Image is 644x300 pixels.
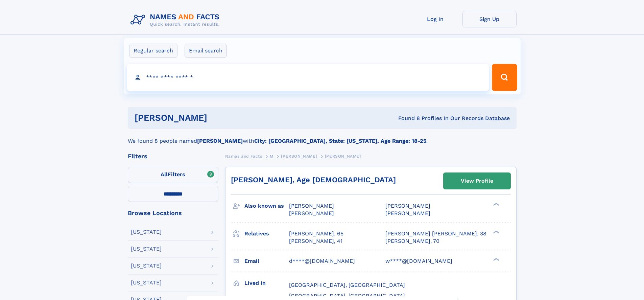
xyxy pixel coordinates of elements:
[444,173,510,189] a: View Profile
[135,114,303,122] h1: [PERSON_NAME]
[303,115,510,122] div: Found 8 Profiles In Our Records Database
[254,138,426,144] b: City: [GEOGRAPHIC_DATA], State: [US_STATE], Age Range: 18-25
[244,228,289,239] h3: Relatives
[161,171,168,178] span: All
[289,210,334,216] span: [PERSON_NAME]
[131,280,162,285] div: [US_STATE]
[225,152,262,160] a: Names and Facts
[244,277,289,289] h3: Lived in
[461,173,493,189] div: View Profile
[270,152,273,160] a: M
[385,237,439,245] a: [PERSON_NAME], 70
[197,138,243,144] b: [PERSON_NAME]
[408,11,462,27] a: Log In
[281,152,317,160] a: [PERSON_NAME]
[462,11,517,27] a: Sign Up
[385,203,430,209] span: [PERSON_NAME]
[289,230,343,237] a: [PERSON_NAME], 65
[131,263,162,269] div: [US_STATE]
[385,210,430,216] span: [PERSON_NAME]
[131,229,162,235] div: [US_STATE]
[128,129,517,145] div: We found 8 people named with .
[270,154,273,159] span: M
[231,176,396,184] a: [PERSON_NAME], Age [DEMOGRAPHIC_DATA]
[492,257,500,261] div: ❯
[289,282,405,288] span: [GEOGRAPHIC_DATA], [GEOGRAPHIC_DATA]
[492,230,500,234] div: ❯
[385,230,486,237] a: [PERSON_NAME] [PERSON_NAME], 38
[325,154,361,159] span: [PERSON_NAME]
[128,153,218,159] div: Filters
[244,200,289,212] h3: Also known as
[289,237,342,245] a: [PERSON_NAME], 41
[129,44,177,58] label: Regular search
[128,210,218,216] div: Browse Locations
[289,203,334,209] span: [PERSON_NAME]
[127,64,489,91] input: search input
[244,255,289,267] h3: Email
[185,44,227,58] label: Email search
[492,202,500,207] div: ❯
[492,64,517,91] button: Search Button
[128,11,225,29] img: Logo Names and Facts
[131,246,162,252] div: [US_STATE]
[289,293,405,299] span: [GEOGRAPHIC_DATA], [GEOGRAPHIC_DATA]
[281,154,317,159] span: [PERSON_NAME]
[128,167,218,183] label: Filters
